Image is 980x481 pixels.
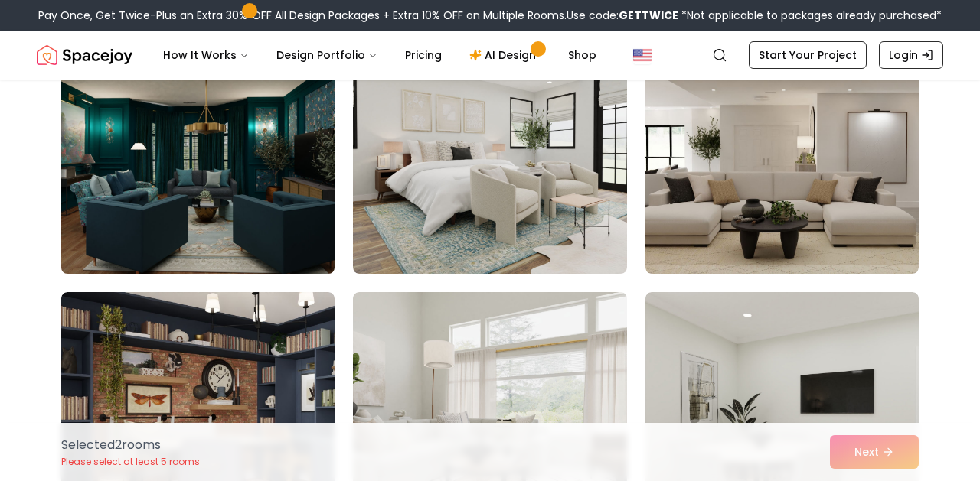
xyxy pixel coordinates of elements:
[556,40,609,70] a: Shop
[151,40,609,70] nav: Main
[879,41,943,69] a: Login
[61,436,200,454] p: Selected 2 room s
[567,8,678,23] span: Use code:
[61,456,200,468] p: Please select at least 5 rooms
[38,8,942,23] div: Pay Once, Get Twice-Plus an Extra 30% OFF All Design Packages + Extra 10% OFF on Multiple Rooms.
[54,23,341,280] img: Room room-73
[393,40,454,70] a: Pricing
[37,40,132,70] a: Spacejoy
[151,40,261,70] button: How It Works
[457,40,553,70] a: AI Design
[749,41,867,69] a: Start Your Project
[37,40,132,70] img: Spacejoy Logo
[645,29,919,274] img: Room room-75
[264,40,390,70] button: Design Portfolio
[353,29,626,274] img: Room room-74
[633,46,652,64] img: United States
[678,8,942,23] span: *Not applicable to packages already purchased*
[619,8,678,23] b: GETTWICE
[37,31,943,80] nav: Global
